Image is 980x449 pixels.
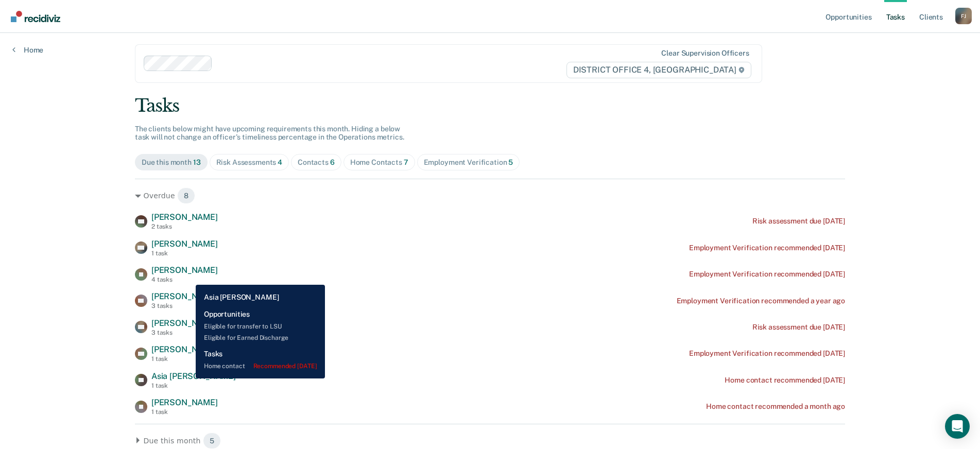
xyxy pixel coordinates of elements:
[151,398,218,407] span: [PERSON_NAME]
[725,376,845,385] div: Home contact recommended [DATE]
[135,187,845,204] div: Overdue 8
[350,158,408,167] div: Home Contacts
[689,349,845,358] div: Employment Verification recommended [DATE]
[151,302,218,309] div: 3 tasks
[278,158,282,166] span: 4
[151,212,218,222] span: [PERSON_NAME]
[151,318,218,328] span: [PERSON_NAME]
[661,49,749,58] div: Clear supervision officers
[135,125,404,142] span: The clients below might have upcoming requirements this month. Hiding a below task will not chang...
[330,158,335,166] span: 6
[151,250,218,257] div: 1 task
[216,158,283,167] div: Risk Assessments
[135,95,845,116] div: Tasks
[151,329,218,336] div: 3 tasks
[689,244,845,252] div: Employment Verification recommended [DATE]
[11,11,60,22] img: Recidiviz
[135,433,845,449] div: Due this month 5
[677,297,846,305] div: Employment Verification recommended a year ago
[12,45,43,55] a: Home
[151,344,218,354] span: [PERSON_NAME]
[955,8,972,24] div: F J
[752,323,845,332] div: Risk assessment due [DATE]
[151,276,218,283] div: 4 tasks
[203,433,221,449] span: 5
[151,265,218,275] span: [PERSON_NAME]
[151,291,218,301] span: [PERSON_NAME]
[151,382,236,389] div: 1 task
[151,223,218,230] div: 2 tasks
[706,402,845,411] div: Home contact recommended a month ago
[508,158,513,166] span: 5
[142,158,201,167] div: Due this month
[689,270,845,279] div: Employment Verification recommended [DATE]
[424,158,513,167] div: Employment Verification
[177,187,195,204] span: 8
[151,355,218,362] div: 1 task
[151,408,218,416] div: 1 task
[404,158,408,166] span: 7
[193,158,201,166] span: 13
[752,217,845,226] div: Risk assessment due [DATE]
[298,158,335,167] div: Contacts
[955,8,972,24] button: Profile dropdown button
[945,414,970,439] div: Open Intercom Messenger
[151,239,218,249] span: [PERSON_NAME]
[151,371,236,381] span: Asia [PERSON_NAME]
[566,62,751,78] span: DISTRICT OFFICE 4, [GEOGRAPHIC_DATA]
